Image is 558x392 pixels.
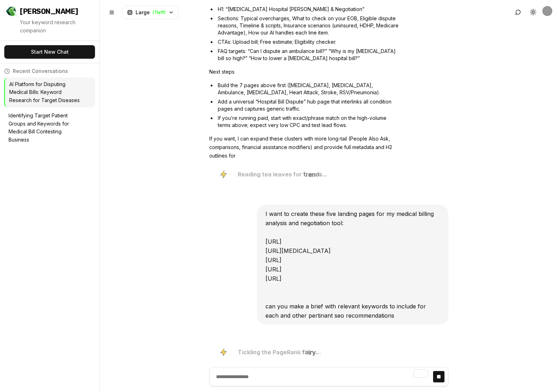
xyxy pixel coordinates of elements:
span: a [305,347,309,357]
span: o [296,169,299,179]
span: a [278,169,281,179]
p: Identifying Target Patient Groups and Keywords for Medical Bill Contesting Business [9,112,81,144]
span: a [268,169,272,179]
span: g [257,347,260,357]
span: e [241,169,245,179]
button: Start New Chat [4,45,95,59]
span: T [238,347,242,357]
span: . [316,347,317,357]
span: e [308,169,312,180]
span: i [252,347,253,357]
span: s [289,169,292,179]
p: Next steps [209,68,401,76]
span: e [268,347,271,357]
span: c [243,347,247,357]
span: e [264,169,268,179]
img: Jello SEO Logo [6,6,17,17]
li: Add a universal “Hospital Bill Dispute” hub page that interlinks all condition pages and captures... [216,98,401,112]
span: Recent Conversations [13,68,68,75]
span: h [264,347,268,357]
span: R [238,169,241,179]
li: Build the 7 pages above first ([MEDICAL_DATA], [MEDICAL_DATA], Ambulance, [MEDICAL_DATA], Heart A... [216,82,401,96]
span: l [273,169,274,179]
span: e [283,347,287,357]
span: l [250,347,252,357]
span: . [324,169,326,179]
p: Your keyword research companion [20,18,94,35]
span: R [287,347,290,357]
span: Start New Chat [31,48,69,55]
span: a [290,347,294,357]
span: t [262,347,264,357]
span: d [248,169,252,179]
li: CTAs: Upload bill; Free estimate; Eligibility checker. [216,38,401,46]
button: Identifying Target Patient Groups and Keywords for Medical Bill Contesting Business [4,109,95,147]
span: e [274,169,278,179]
span: s [319,169,322,180]
span: t [262,169,264,179]
span: v [281,169,285,179]
span: [PERSON_NAME] [20,6,78,16]
span: y [312,347,316,357]
li: If you’re running paid, start with exact/phrase match on the high-volume terms above; expect very... [216,115,401,129]
li: Sections: Typical overcharges, What to check on your EOB, Eligible dispute reasons, Timeline & sc... [216,15,401,36]
span: I want to create these five landing pages for my medical billing analysis and negotiation tool: [... [265,210,434,319]
li: FAQ targets: “Can I dispute an ambulance bill?” “Why is my [MEDICAL_DATA] bill so high?” “How to ... [216,48,401,62]
span: e [285,169,289,179]
span: a [276,347,280,357]
span: i [308,347,310,358]
span: k [298,347,301,357]
span: a [245,169,248,179]
span: i [252,169,253,179]
span: r [310,347,312,358]
span: t [303,169,306,180]
span: ( 7 left) [153,10,165,15]
span: f [293,169,296,179]
span: n [312,169,316,180]
span: . [322,169,324,179]
span: d [315,169,319,180]
button: AI Platform for Disputing Medical Bills: Keyword Research for Target Diseases [5,78,95,107]
span: . [317,347,319,357]
span: r [299,169,302,179]
span: g [257,169,260,179]
span: . [319,347,321,357]
span: n [294,347,298,357]
span: . [326,169,327,179]
span: f [302,347,305,357]
span: n [253,169,257,179]
span: k [247,347,250,357]
span: Large [136,9,150,16]
button: Large(7left) [122,6,179,19]
span: n [253,347,257,357]
li: H1: “[MEDICAL_DATA] Hospital [PERSON_NAME] & Negotiation” [216,6,401,13]
p: AI Platform for Disputing Medical Bills: Keyword Research for Target Diseases [9,80,81,105]
span: P [273,347,276,357]
p: If you want, I can expand these clusters with more long-tail (People Also Ask, comparisons, finan... [209,134,401,160]
button: Open user button [542,6,552,16]
span: r [306,169,309,180]
span: i [242,347,243,357]
span: g [280,347,283,357]
img: Daniel Orkin [542,6,552,16]
textarea: To enrich screen reader interactions, please activate Accessibility in Grammarly extension settings [213,367,433,386]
